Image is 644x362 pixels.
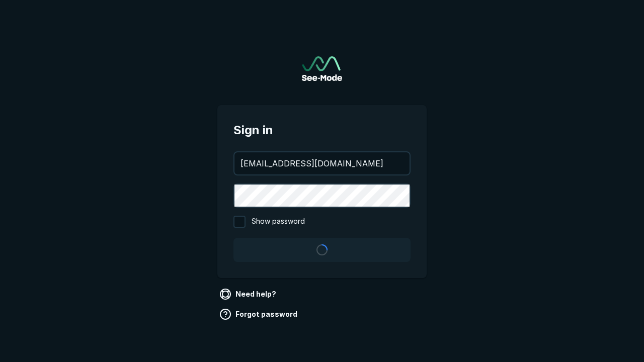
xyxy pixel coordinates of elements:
img: See-Mode Logo [302,56,342,81]
span: Sign in [233,121,411,139]
input: your@email.com [234,152,410,174]
a: Need help? [217,286,280,302]
a: Forgot password [217,306,301,322]
a: Go to sign in [302,56,342,81]
span: Show password [252,216,305,228]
